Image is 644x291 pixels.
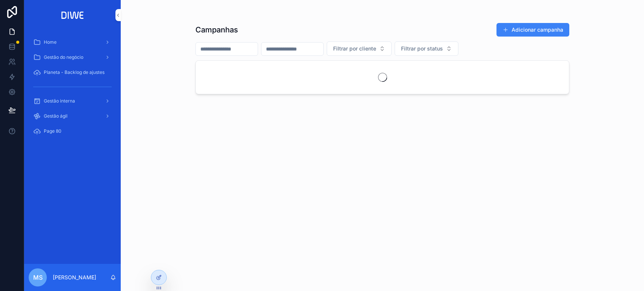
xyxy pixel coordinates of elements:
[29,35,116,49] a: Home
[29,66,116,79] a: Planeta - Backlog de ajustes
[44,128,61,134] span: Page 80
[44,54,83,60] span: Gestão do negócio
[44,98,75,104] span: Gestão interna
[29,51,116,64] a: Gestão do negócio
[44,113,68,119] span: Gestão ágil
[29,124,116,138] a: Page 80
[395,41,458,56] button: Select Button
[401,45,443,52] span: Filtrar por status
[59,9,86,21] img: App logo
[44,39,57,45] span: Home
[53,274,96,281] p: [PERSON_NAME]
[333,45,376,52] span: Filtrar por cliente
[327,41,392,56] button: Select Button
[496,23,569,37] button: Adicionar campanha
[195,25,238,35] h1: Campanhas
[33,273,43,282] span: MS
[29,94,116,108] a: Gestão interna
[44,69,105,75] span: Planeta - Backlog de ajustes
[24,30,121,148] div: scrollable content
[29,109,116,123] a: Gestão ágil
